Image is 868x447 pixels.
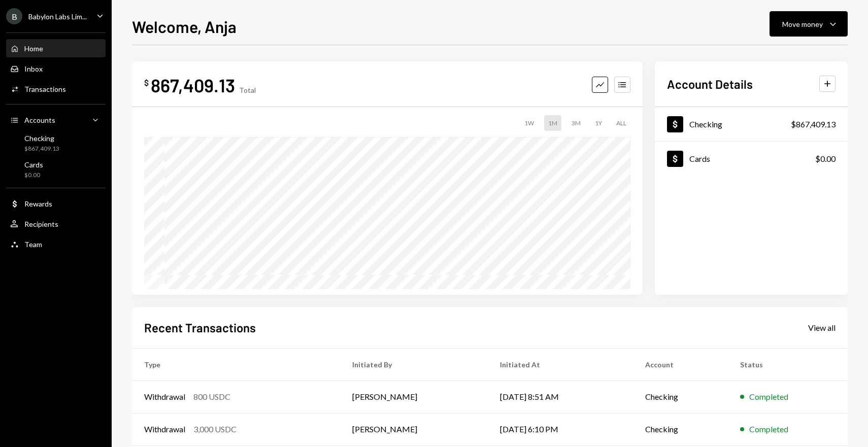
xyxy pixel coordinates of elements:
[633,381,728,413] td: Checking
[749,423,788,435] div: Completed
[770,11,848,37] button: Move money
[815,153,836,165] div: $0.00
[6,215,106,233] a: Recipients
[340,413,488,445] td: [PERSON_NAME]
[144,78,149,88] div: $
[132,348,340,381] th: Type
[193,423,237,435] div: 3,000 USDC
[689,119,722,129] div: Checking
[488,381,633,413] td: [DATE] 8:51 AM
[544,115,561,131] div: 1M
[6,111,106,129] a: Accounts
[6,80,106,98] a: Transactions
[520,115,538,131] div: 1W
[667,76,753,92] h2: Account Details
[488,348,633,381] th: Initiated At
[612,115,630,131] div: ALL
[144,423,185,435] div: Withdrawal
[24,145,59,153] div: $867,409.13
[239,86,256,94] div: Total
[782,19,823,29] div: Move money
[24,64,43,73] div: Inbox
[6,39,106,57] a: Home
[24,44,43,53] div: Home
[6,131,106,155] a: Checking$867,409.13
[144,319,256,336] h2: Recent Transactions
[591,115,606,131] div: 1Y
[24,160,43,169] div: Cards
[24,240,42,249] div: Team
[132,16,237,37] h1: Welcome, Anja
[340,381,488,413] td: [PERSON_NAME]
[749,391,788,403] div: Completed
[24,220,58,228] div: Recipients
[791,118,836,130] div: $867,409.13
[28,12,87,21] div: Babylon Labs Lim...
[6,59,106,78] a: Inbox
[655,107,848,141] a: Checking$867,409.13
[24,199,52,208] div: Rewards
[6,8,22,24] div: B
[6,157,106,182] a: Cards$0.00
[24,116,55,124] div: Accounts
[488,413,633,445] td: [DATE] 6:10 PM
[567,115,585,131] div: 3M
[808,323,836,333] div: View all
[24,85,66,93] div: Transactions
[193,391,230,403] div: 800 USDC
[24,171,43,180] div: $0.00
[151,74,235,96] div: 867,409.13
[340,348,488,381] th: Initiated By
[6,235,106,253] a: Team
[144,391,185,403] div: Withdrawal
[689,154,710,163] div: Cards
[633,413,728,445] td: Checking
[728,348,848,381] th: Status
[633,348,728,381] th: Account
[24,134,59,143] div: Checking
[808,322,836,333] a: View all
[655,142,848,176] a: Cards$0.00
[6,194,106,213] a: Rewards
